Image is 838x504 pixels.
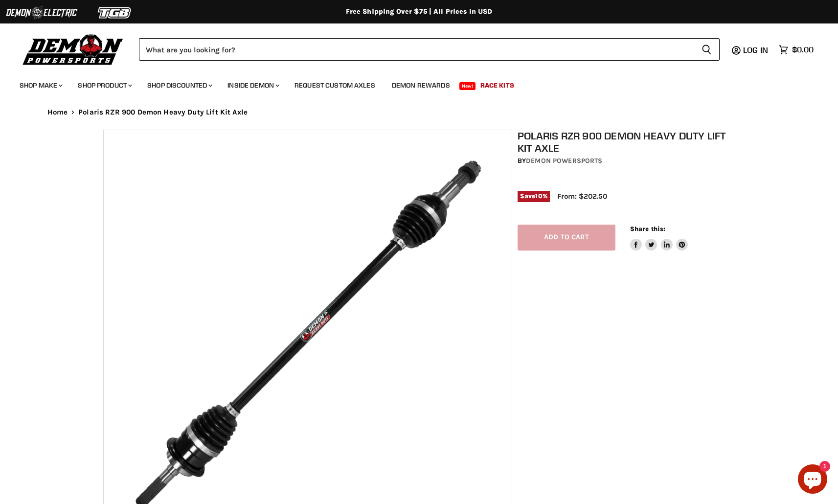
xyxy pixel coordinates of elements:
a: $0.00 [774,43,818,57]
aside: Share this: [630,225,688,251]
inbox-online-store-chat: Shopify online store chat [795,464,830,496]
nav: Breadcrumbs [28,108,811,116]
span: 10 [535,192,542,200]
ul: Main menu [12,71,811,95]
span: Polaris RZR 900 Demon Heavy Duty Lift Kit Axle [78,108,248,116]
span: From: $202.50 [557,192,607,201]
a: Demon Powersports [526,157,602,165]
div: Free Shipping Over $75 | All Prices In USD [28,7,811,16]
a: Race Kits [473,75,521,95]
input: Search [139,38,694,61]
img: Demon Electric Logo 2 [5,3,78,22]
h1: Polaris RZR 900 Demon Heavy Duty Lift Kit Axle [518,130,741,154]
img: TGB Logo 2 [78,3,152,22]
a: Shop Make [12,75,68,95]
a: Shop Product [70,75,138,95]
form: Product [139,38,720,61]
a: Log in [739,46,774,54]
img: Demon Powersports [20,32,127,67]
a: Inside Demon [220,75,285,95]
div: by [518,156,741,166]
span: Log in [743,45,768,55]
a: Shop Discounted [140,75,218,95]
a: Home [47,108,68,116]
span: New! [459,82,476,90]
a: Demon Rewards [385,75,457,95]
span: $0.00 [792,45,814,54]
span: Save % [518,191,550,202]
button: Search [694,38,720,61]
span: Share this: [630,225,665,232]
a: Request Custom Axles [287,75,383,95]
